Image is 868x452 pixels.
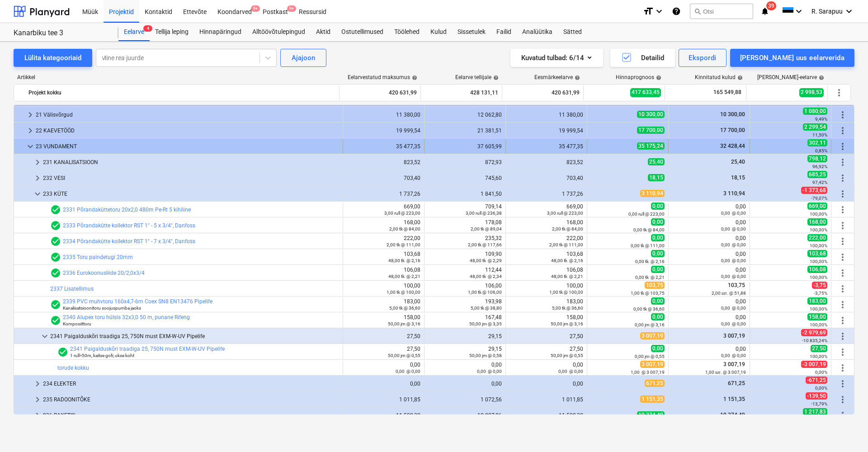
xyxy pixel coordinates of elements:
[812,132,827,137] small: 11,50%
[63,321,91,326] small: Komposiittoru
[837,363,848,373] span: Rohkem tegevusi
[672,251,746,264] div: 0,00
[509,159,583,165] div: 823,52
[837,299,848,310] span: Rohkem tegevusi
[388,258,420,263] small: 48,00 tk @ 2,16
[637,127,665,134] span: 17 700,00
[730,174,746,181] span: 18,15
[509,127,583,134] div: 19 999,54
[470,274,502,279] small: 48,00 tk @ 2,34
[837,347,848,358] span: Rohkem tegevusi
[343,85,417,100] div: 420 631,99
[280,49,326,67] button: Ajajoon
[63,254,133,260] a: 2335 Toru paindetugi 20mm
[807,155,827,162] span: 798,12
[640,332,665,339] span: 3 007,19
[347,362,420,374] div: 0,00
[43,187,339,201] div: 233 KÜTE
[721,226,746,231] small: 0,00 @ 0,00
[336,23,389,41] a: Ostutellimused
[654,6,665,17] i: keyboard_arrow_down
[14,74,340,80] div: Artikkel
[672,314,746,327] div: 0,00
[837,315,848,326] span: Rohkem tegevusi
[389,23,425,41] div: Töölehed
[455,74,499,80] div: Eelarve tellijale
[823,409,868,452] iframe: Chat Widget
[712,291,746,296] small: 2,00 шт. @ 51,88
[672,235,746,248] div: 0,00
[551,321,583,326] small: 50,00 jm @ 3,16
[719,111,746,118] span: 10 300,00
[722,361,746,367] span: 3 007,19
[491,75,499,80] span: help
[388,353,420,358] small: 50,00 jm @ 0,55
[247,23,311,41] a: Alltöövõtulepingud
[695,74,743,80] div: Kinnitatud kulud
[396,369,420,374] small: 0,00 @ 0,00
[807,202,827,210] span: 669,00
[509,143,583,150] div: 35 477,35
[810,212,827,217] small: 100,00%
[645,282,665,289] span: 103,75
[347,298,420,311] div: 183,00
[630,88,661,97] span: 417 633,45
[549,290,583,295] small: 1,00 tk @ 100,00
[651,234,665,241] span: 0,00
[466,211,502,216] small: 3,00 rull @ 236,38
[803,108,827,115] span: 1 080,00
[150,23,194,41] a: Tellija leping
[63,207,191,213] a: 2331 Põrandaküttetoru 20x2,0 480m Pe-Rt 5 kihiline
[628,212,665,217] small: 0,00 rull @ 223,00
[635,354,665,359] small: 0,00 jm @ 0,55
[428,267,502,279] div: 112,44
[347,235,420,248] div: 222,00
[14,49,92,67] button: Lülita kategooriaid
[621,52,664,64] div: Detailid
[807,250,827,257] span: 103,68
[815,148,827,153] small: 0,85%
[425,23,452,41] div: Kulud
[640,190,665,197] span: 3 110,94
[428,235,502,248] div: 235,32
[39,331,50,342] span: keyboard_arrow_down
[428,175,502,181] div: 745,60
[428,362,502,374] div: 0,00
[50,315,61,326] span: Eelarvereal on 1 hinnapakkumist
[509,219,583,232] div: 168,00
[509,267,583,279] div: 106,08
[810,322,827,327] small: 100,00%
[837,141,848,152] span: Rohkem tegevusi
[428,143,502,150] div: 37 605,99
[509,112,583,118] div: 11 380,00
[43,171,339,185] div: 232 VESI
[389,306,420,311] small: 5,00 tk @ 36,60
[311,23,336,41] a: Aktid
[635,275,665,280] small: 0,00 tk @ 2,21
[799,88,824,97] span: 2 998,53
[651,266,665,273] span: 0,00
[14,28,108,38] div: Kanarbiku tee 3
[50,268,61,278] span: Eelarvereal on 1 hinnapakkumist
[651,218,665,226] span: 0,00
[690,4,753,19] button: Otsi
[57,365,89,371] a: torude kokku
[547,211,583,216] small: 3,00 rull @ 223,00
[32,157,43,168] span: keyboard_arrow_right
[740,52,844,64] div: [PERSON_NAME] uus eelarverida
[469,321,502,326] small: 50,00 jm @ 3,35
[837,268,848,278] span: Rohkem tegevusi
[57,347,68,358] span: Eelarvereal on 1 hinnapakkumist
[651,313,665,320] span: 0,00
[32,378,43,389] span: keyboard_arrow_right
[509,235,583,248] div: 222,00
[388,274,420,279] small: 48,00 tk @ 2,21
[25,109,36,120] span: keyboard_arrow_right
[32,173,43,184] span: keyboard_arrow_right
[347,143,420,150] div: 35 477,35
[837,157,848,168] span: Rohkem tegevusi
[347,282,420,295] div: 100,00
[143,25,152,32] span: 4
[452,23,491,41] a: Sissetulek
